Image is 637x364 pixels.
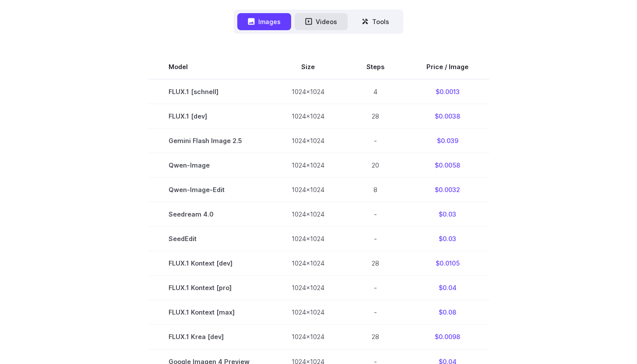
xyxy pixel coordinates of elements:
[148,55,271,79] th: Model
[148,227,271,251] td: SeedEdit
[345,276,405,300] td: -
[271,129,345,153] td: 1024x1024
[271,300,345,325] td: 1024x1024
[345,251,405,276] td: 28
[345,55,405,79] th: Steps
[148,276,271,300] td: FLUX.1 Kontext [pro]
[271,55,345,79] th: Size
[271,104,345,129] td: 1024x1024
[405,178,489,202] td: $0.0032
[271,325,345,349] td: 1024x1024
[345,153,405,178] td: 20
[345,227,405,251] td: -
[345,178,405,202] td: 8
[148,79,271,104] td: FLUX.1 [schnell]
[148,104,271,129] td: FLUX.1 [dev]
[405,325,489,349] td: $0.0098
[271,153,345,178] td: 1024x1024
[148,300,271,325] td: FLUX.1 Kontext [max]
[345,79,405,104] td: 4
[271,202,345,227] td: 1024x1024
[271,79,345,104] td: 1024x1024
[351,13,400,30] button: Tools
[271,276,345,300] td: 1024x1024
[148,153,271,178] td: Qwen-Image
[345,202,405,227] td: -
[345,325,405,349] td: 28
[148,251,271,276] td: FLUX.1 Kontext [dev]
[169,136,250,146] span: Gemini Flash Image 2.5
[345,300,405,325] td: -
[237,13,291,30] button: Images
[148,325,271,349] td: FLUX.1 Krea [dev]
[405,79,489,104] td: $0.0013
[405,153,489,178] td: $0.0058
[405,276,489,300] td: $0.04
[405,251,489,276] td: $0.0105
[271,251,345,276] td: 1024x1024
[271,178,345,202] td: 1024x1024
[148,202,271,227] td: Seedream 4.0
[405,202,489,227] td: $0.03
[345,104,405,129] td: 28
[405,227,489,251] td: $0.03
[148,178,271,202] td: Qwen-Image-Edit
[295,13,348,30] button: Videos
[405,55,489,79] th: Price / Image
[405,104,489,129] td: $0.0038
[271,227,345,251] td: 1024x1024
[405,129,489,153] td: $0.039
[405,300,489,325] td: $0.08
[345,129,405,153] td: -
